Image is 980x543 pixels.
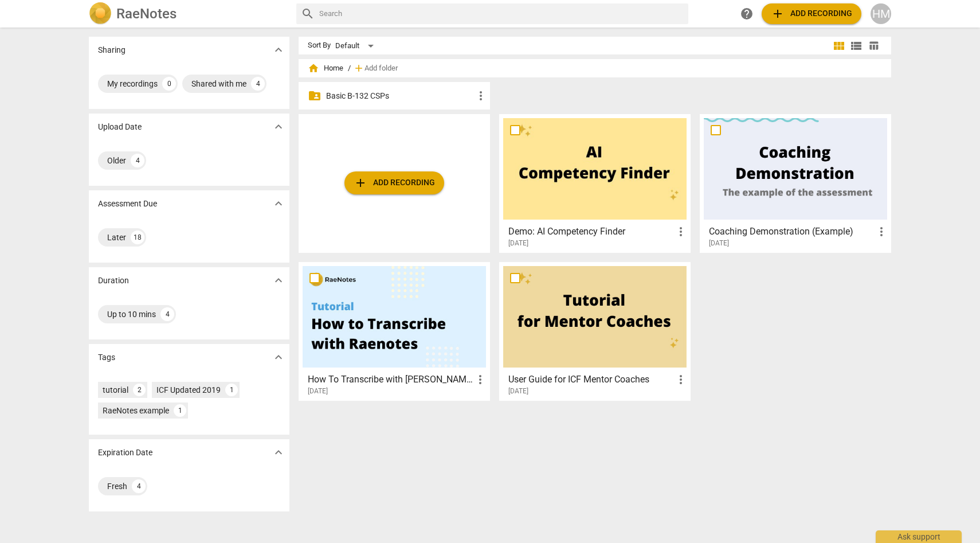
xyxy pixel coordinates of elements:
span: add [354,176,367,190]
div: Ask support [876,530,962,543]
input: Search [319,5,684,23]
div: 4 [131,154,144,167]
div: Up to 10 mins [107,308,156,320]
button: Upload [762,3,861,24]
a: Demo: AI Competency Finder[DATE] [503,118,687,248]
div: Fresh [107,481,127,492]
span: add [353,62,364,74]
span: [DATE] [508,239,528,248]
span: expand_more [272,43,285,57]
button: Show more [270,41,287,58]
div: 18 [131,231,144,244]
button: Show more [270,272,287,289]
img: Logo [89,2,112,25]
p: Duration [98,275,129,287]
span: expand_more [272,197,285,210]
div: Later [107,232,126,243]
h3: How To Transcribe with RaeNotes [308,373,473,386]
p: Expiration Date [98,447,152,459]
p: Assessment Due [98,198,157,210]
h3: User Guide for ICF Mentor Coaches [508,373,674,386]
span: search [301,7,315,21]
span: table_chart [868,40,879,51]
span: Home [308,62,343,74]
button: Table view [865,37,882,54]
span: more_vert [674,373,688,386]
button: Upload [344,171,444,194]
a: How To Transcribe with [PERSON_NAME][DATE] [303,266,486,396]
a: LogoRaeNotes [89,2,287,25]
button: Show more [270,444,287,461]
button: Tile view [830,37,848,54]
p: Sharing [98,44,126,56]
span: [DATE] [709,239,729,248]
div: 1 [174,404,186,417]
button: List view [848,37,865,54]
div: My recordings [107,78,158,89]
div: 0 [162,77,176,91]
span: [DATE] [308,386,328,396]
h2: RaeNotes [116,6,177,22]
button: Show more [270,195,287,212]
p: Upload Date [98,121,142,133]
a: Help [736,3,757,24]
span: add [771,7,785,21]
h3: Coaching Demonstration (Example) [709,225,875,239]
a: User Guide for ICF Mentor Coaches[DATE] [503,266,687,396]
span: more_vert [474,89,488,103]
span: folder_shared [308,89,322,103]
div: Default [335,37,378,55]
div: 4 [160,307,174,321]
div: Shared with me [191,78,246,89]
div: 1 [225,384,238,396]
p: Basic B-132 CSPs [326,90,474,102]
span: expand_more [272,350,285,364]
button: Show more [270,118,287,135]
span: Add recording [354,176,435,190]
div: ICF Updated 2019 [156,384,221,396]
p: Tags [98,351,115,364]
span: Add folder [364,64,398,73]
div: tutorial [103,384,128,396]
div: Older [107,155,126,166]
span: help [740,7,754,21]
span: more_vert [875,225,888,239]
span: Add recording [771,7,852,21]
span: view_module [832,39,846,53]
button: HM [871,3,891,24]
span: expand_more [272,274,285,287]
span: more_vert [674,225,688,239]
span: expand_more [272,120,285,134]
h3: Demo: AI Competency Finder [508,225,674,239]
div: Sort By [308,41,331,50]
button: Show more [270,349,287,366]
span: [DATE] [508,386,528,396]
span: view_list [849,39,863,53]
span: expand_more [272,446,285,459]
span: home [308,62,319,74]
div: 4 [251,77,265,91]
div: 4 [132,479,146,493]
span: / [348,64,351,73]
div: RaeNotes example [103,405,169,416]
div: 2 [133,384,146,396]
a: Coaching Demonstration (Example)[DATE] [704,118,887,248]
span: more_vert [473,373,487,386]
